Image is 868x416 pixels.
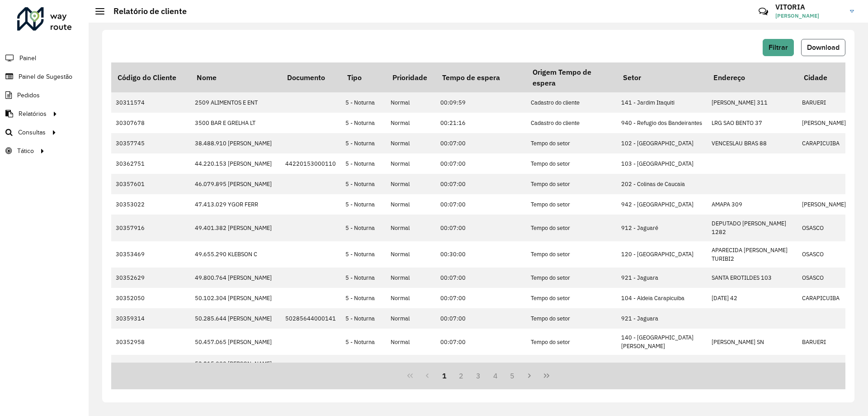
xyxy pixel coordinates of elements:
[526,194,617,215] td: Tempo do setor
[281,308,341,329] td: 50285644000141
[526,153,617,174] td: Tempo do setor
[111,329,190,355] td: 30352958
[386,174,436,194] td: Normal
[436,113,526,133] td: 00:21:16
[526,355,617,381] td: Tempo do setor
[111,174,190,194] td: 30357601
[386,133,436,153] td: Normal
[436,153,526,174] td: 00:07:00
[526,113,617,133] td: Cadastro do cliente
[617,241,707,268] td: 120 - [GEOGRAPHIC_DATA]
[386,62,436,92] th: Prioridade
[436,62,526,92] th: Tempo de espera
[341,113,386,133] td: 5 - Noturna
[341,133,386,153] td: 5 - Noturna
[707,194,797,215] td: AMAPA 309
[190,329,281,355] td: 50.457.065 [PERSON_NAME]
[775,12,843,20] span: [PERSON_NAME]
[526,308,617,329] td: Tempo do setor
[526,174,617,194] td: Tempo do setor
[386,288,436,308] td: Normal
[617,113,707,133] td: 940 - Refugio dos Bandeirantes
[617,62,707,92] th: Setor
[707,288,797,308] td: [DATE] 42
[111,133,190,153] td: 30357745
[436,367,453,384] button: 1
[18,128,46,137] span: Consultas
[436,194,526,215] td: 00:07:00
[341,329,386,355] td: 5 - Noturna
[386,92,436,113] td: Normal
[190,153,281,174] td: 44.220.153 [PERSON_NAME]
[617,329,707,355] td: 140 - [GEOGRAPHIC_DATA][PERSON_NAME]
[436,288,526,308] td: 00:07:00
[111,194,190,215] td: 30353022
[436,241,526,268] td: 00:30:00
[111,241,190,268] td: 30353469
[341,92,386,113] td: 5 - Noturna
[341,268,386,288] td: 5 - Noturna
[526,62,617,92] th: Origem Tempo de espera
[190,62,281,92] th: Nome
[617,153,707,174] td: 103 - [GEOGRAPHIC_DATA]
[775,3,843,11] h3: VITORIA
[386,355,436,381] td: Normal
[190,288,281,308] td: 50.102.304 [PERSON_NAME]
[19,72,72,81] span: Painel de Sugestão
[436,308,526,329] td: 00:07:00
[707,268,797,288] td: SANTA EROTILDES 103
[19,109,47,119] span: Relatórios
[521,367,538,384] button: Next Page
[436,329,526,355] td: 00:07:00
[526,329,617,355] td: Tempo do setor
[526,92,617,113] td: Cadastro do cliente
[190,174,281,194] td: 46.079.895 [PERSON_NAME]
[707,241,797,268] td: APARECIDA [PERSON_NAME] TURIBI2
[341,153,386,174] td: 5 - Noturna
[707,215,797,241] td: DEPUTADO [PERSON_NAME] 1282
[190,133,281,153] td: 38.488.910 [PERSON_NAME]
[617,355,707,381] td: 130 - [PERSON_NAME]
[111,62,190,92] th: Código do Cliente
[386,215,436,241] td: Normal
[111,92,190,113] td: 30311574
[281,62,341,92] th: Documento
[707,133,797,153] td: VENCESLAU BRAS 88
[386,329,436,355] td: Normal
[526,268,617,288] td: Tempo do setor
[526,215,617,241] td: Tempo do setor
[453,367,470,384] button: 2
[190,92,281,113] td: 2509 ALIMENTOS E ENT
[19,53,36,63] span: Painel
[436,174,526,194] td: 00:07:00
[190,215,281,241] td: 49.401.382 [PERSON_NAME]
[763,39,794,56] button: Filtrar
[707,92,797,113] td: [PERSON_NAME] 311
[111,308,190,329] td: 30359314
[617,92,707,113] td: 141 - Jardim Itaquiti
[526,288,617,308] td: Tempo do setor
[341,355,386,381] td: 5 - Noturna
[190,355,281,381] td: 53.215.990 [PERSON_NAME] DOS [PERSON_NAME]
[436,92,526,113] td: 00:09:59
[617,174,707,194] td: 202 - Colinas de Caucaia
[17,146,34,156] span: Tático
[17,91,40,100] span: Pedidos
[111,355,190,381] td: 30357224
[801,39,845,56] button: Download
[190,308,281,329] td: 50.285.644 [PERSON_NAME]
[707,62,797,92] th: Endereço
[341,308,386,329] td: 5 - Noturna
[386,194,436,215] td: Normal
[386,241,436,268] td: Normal
[190,241,281,268] td: 49.655.290 KLEBSON C
[341,62,386,92] th: Tipo
[386,308,436,329] td: Normal
[341,174,386,194] td: 5 - Noturna
[526,133,617,153] td: Tempo do setor
[470,367,487,384] button: 3
[281,153,341,174] td: 44220153000110
[386,153,436,174] td: Normal
[386,268,436,288] td: Normal
[707,329,797,355] td: [PERSON_NAME] SN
